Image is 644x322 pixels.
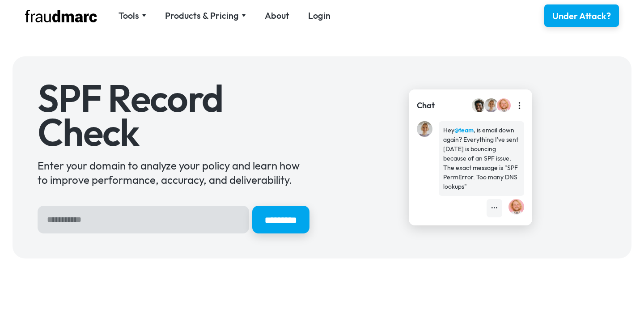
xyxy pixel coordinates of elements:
[443,126,520,191] div: Hey , is email down again? Everything I've sent [DATE] is bouncing because of an SPF issue. The e...
[544,4,619,27] a: Under Attack?
[119,9,139,22] div: Tools
[38,206,309,233] form: Hero Sign Up Form
[38,158,309,187] div: Enter your domain to analyze your policy and learn how to improve performance, accuracy, and deli...
[165,9,246,22] div: Products & Pricing
[491,203,498,213] div: •••
[265,9,289,22] a: About
[119,9,146,22] div: Tools
[38,81,309,149] h1: SPF Record Check
[417,100,435,111] div: Chat
[454,126,474,134] strong: @team
[308,9,330,22] a: Login
[552,10,611,22] div: Under Attack?
[165,9,239,22] div: Products & Pricing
